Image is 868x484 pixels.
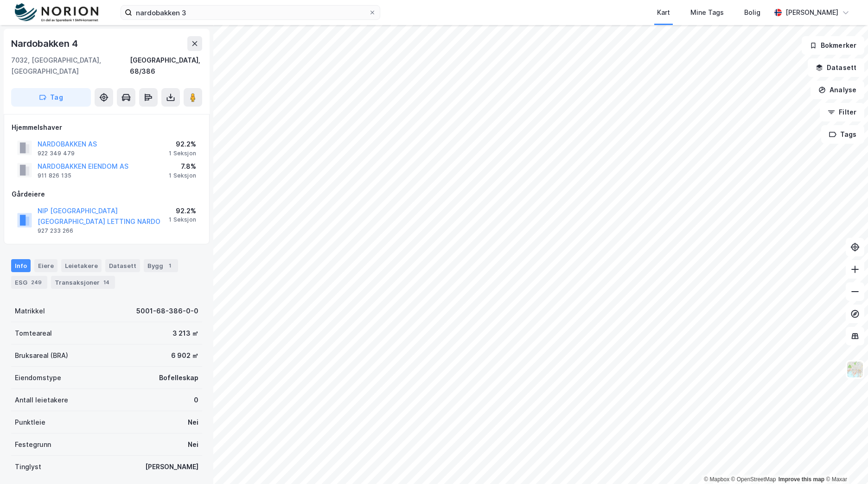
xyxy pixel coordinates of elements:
[11,259,31,272] div: Info
[820,103,864,121] button: Filter
[169,161,196,172] div: 7.8%
[15,417,45,428] div: Punktleie
[132,6,369,19] input: Søk på adresse, matrikkel, gårdeiere, leietakere eller personer
[169,205,196,217] div: 92.2%
[172,328,198,339] div: 3 213 ㎡
[188,439,198,450] div: Nei
[34,259,57,272] div: Eiere
[194,395,198,406] div: 0
[811,81,864,99] button: Analyse
[11,55,130,77] div: 7032, [GEOGRAPHIC_DATA], [GEOGRAPHIC_DATA]
[846,361,864,378] img: Z
[51,276,115,289] div: Transaksjoner
[15,439,51,450] div: Festegrunn
[188,417,198,428] div: Nei
[145,461,198,472] div: [PERSON_NAME]
[171,350,198,361] div: 6 902 ㎡
[11,276,47,289] div: ESG
[704,476,729,483] a: Mapbox
[165,261,174,270] div: 1
[785,7,838,18] div: [PERSON_NAME]
[15,461,41,472] div: Tinglyst
[169,216,196,223] div: 1 Seksjon
[15,350,68,361] div: Bruksareal (BRA)
[105,259,140,272] div: Datasett
[169,150,196,157] div: 1 Seksjon
[102,278,111,287] div: 14
[822,439,868,484] iframe: Chat Widget
[822,439,868,484] div: Kontrollprogram for chat
[38,227,73,235] div: 927 233 266
[12,122,202,133] div: Hjemmelshaver
[657,7,670,18] div: Kart
[136,306,198,317] div: 5001-68-386-0-0
[11,36,79,51] div: Nardobakken 4
[12,189,202,200] div: Gårdeiere
[29,278,44,287] div: 249
[159,372,198,383] div: Bofelleskap
[38,150,75,157] div: 922 349 479
[731,476,776,483] a: OpenStreetMap
[38,172,71,179] div: 911 826 135
[808,58,864,77] button: Datasett
[169,172,196,179] div: 1 Seksjon
[15,3,98,22] img: norion-logo.80e7a08dc31c2e691866.png
[690,7,724,18] div: Mine Tags
[61,259,102,272] div: Leietakere
[779,476,824,483] a: Improve this map
[744,7,760,18] div: Bolig
[15,328,52,339] div: Tomteareal
[11,88,91,107] button: Tag
[15,395,68,406] div: Antall leietakere
[802,36,864,55] button: Bokmerker
[169,139,196,150] div: 92.2%
[15,372,61,383] div: Eiendomstype
[130,55,202,77] div: [GEOGRAPHIC_DATA], 68/386
[144,259,178,272] div: Bygg
[821,125,864,144] button: Tags
[15,306,45,317] div: Matrikkel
